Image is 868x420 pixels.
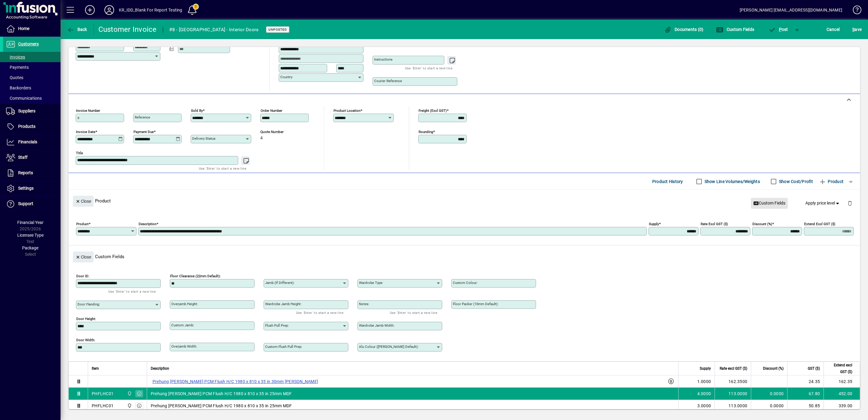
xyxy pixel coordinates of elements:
[126,390,133,397] span: Central
[334,108,360,113] mat-label: Product location
[419,108,447,113] mat-label: Freight (excl GST)
[77,302,100,306] mat-label: Door Handing:
[92,403,113,409] div: PHFLHC01
[765,24,791,35] button: Post
[68,190,860,212] div: Product
[816,176,847,187] button: Product
[649,222,659,226] mat-label: Supply
[170,274,221,278] mat-label: Floor Clearance (22mm Default):
[751,388,787,400] td: 0.0000
[171,302,198,306] mat-label: Overjamb Height:
[843,196,857,210] button: Delete
[359,281,383,285] mat-label: Wardrobe Type:
[419,130,433,134] mat-label: Rounding
[76,108,100,113] mat-label: Invoice number
[779,27,782,32] span: P
[663,24,705,35] button: Documents (0)
[751,198,788,209] button: Custom Fields
[18,139,37,144] span: Financials
[652,177,683,186] span: Product History
[808,365,820,372] span: GST ($)
[819,177,843,186] span: Product
[76,338,95,342] mat-label: Door Width:
[18,26,29,31] span: Home
[18,108,35,113] span: Suppliers
[752,222,772,226] mat-label: Discount (%)
[76,317,96,321] mat-label: Door Height:
[697,391,711,397] span: 4.0000
[650,176,686,187] button: Product History
[76,274,89,278] mat-label: Door ID:
[825,24,841,35] button: Cancel
[76,151,83,155] mat-label: Title
[65,24,89,35] button: Back
[824,400,860,412] td: 339.00
[151,391,292,397] span: Prehung [PERSON_NAME] PCM Flush H/C 1980 x 810 x 35 in 25mm MDF
[18,186,34,191] span: Settings
[3,119,61,134] a: Products
[92,391,113,397] div: PHFLHC01
[827,362,852,375] span: Extend excl GST ($)
[405,65,452,72] mat-hint: Use 'Enter' to start a new line
[80,5,100,15] button: Add
[261,108,282,113] mat-label: Order number
[18,201,33,206] span: Support
[359,323,394,328] mat-label: Wardrobe Jamb Width:
[151,378,320,385] label: Prehung [PERSON_NAME] PCM Flush H/C 1980 x 810 x 35 in 30mm [PERSON_NAME]
[740,5,842,15] div: [PERSON_NAME] [EMAIL_ADDRESS][DOMAIN_NAME]
[18,42,39,46] span: Customers
[390,309,437,316] mat-hint: Use 'Enter' to start a new line
[151,365,169,372] span: Description
[98,25,157,34] div: Customer Invoice
[3,52,61,62] a: Invoices
[265,281,294,285] mat-label: Jamb (If Different):
[3,72,61,83] a: Quotes
[22,245,38,250] span: Package
[3,135,61,150] a: Financials
[76,222,89,226] mat-label: Product
[265,345,302,349] mat-label: Custom Flush Pull Prep:
[6,55,25,59] span: Invoices
[359,302,369,306] mat-label: Notes:
[852,25,862,34] span: ave
[139,222,156,226] mat-label: Description
[3,62,61,72] a: Payments
[852,27,855,32] span: S
[75,196,91,206] span: Close
[3,21,61,36] a: Home
[108,288,156,295] mat-hint: Use 'Enter' to start a new line
[3,165,61,181] a: Reports
[6,75,23,80] span: Quotes
[265,323,289,328] mat-label: Flush Pull Prep:
[119,5,182,15] div: KR_IDD_Blank For Report Testing
[778,178,813,185] label: Show Cost/Profit
[3,196,61,212] a: Support
[787,375,824,388] td: 24.35
[718,403,747,409] div: 113.0000
[824,375,860,388] td: 162.35
[76,130,95,134] mat-label: Invoice date
[768,27,788,32] span: ost
[851,24,863,35] button: Save
[6,65,29,70] span: Payments
[374,79,402,83] mat-label: Courier Reference
[92,365,99,372] span: Item
[701,222,728,226] mat-label: Rate excl GST ($)
[17,233,44,238] span: Licensee Type
[805,200,840,206] span: Apply price level
[6,85,31,90] span: Backorders
[718,378,747,385] div: 162.3500
[71,254,95,259] app-page-header-button: Close
[3,93,61,103] a: Communications
[359,345,419,349] mat-label: Alu Colour ([PERSON_NAME] Default):
[824,388,860,400] td: 452.00
[61,24,94,35] app-page-header-button: Back
[71,198,95,204] app-page-header-button: Close
[75,252,91,262] span: Close
[803,198,843,209] button: Apply price level
[18,170,33,175] span: Reports
[664,27,704,32] span: Documents (0)
[100,5,119,15] button: Profile
[716,27,754,32] span: Custom Fields
[804,222,835,226] mat-label: Extend excl GST ($)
